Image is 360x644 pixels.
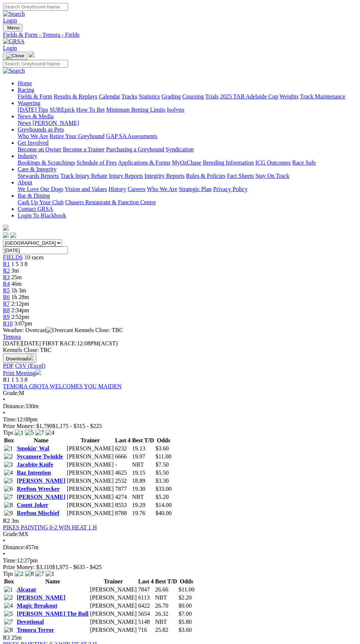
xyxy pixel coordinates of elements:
[4,619,13,625] img: 7
[213,186,248,192] a: Privacy Policy
[132,477,154,485] td: 18.89
[179,586,194,593] span: $11.00
[90,626,137,634] td: [PERSON_NAME]
[66,493,114,501] td: [PERSON_NAME]
[11,634,22,641] span: 25m
[3,294,10,300] a: R6
[4,494,13,500] img: 7
[3,410,5,416] span: •
[11,267,19,274] span: 3m
[3,254,23,260] a: FIELDS
[3,225,9,231] img: logo-grsa-white.png
[17,578,89,585] th: Name
[138,626,154,634] td: 716
[205,93,219,100] a: Trials
[3,383,122,389] a: TEMORA GBOTA WELCOMES YOU MAIDEN
[17,445,49,451] a: Smokin' Wal
[115,510,131,517] td: 8788
[14,320,32,327] span: 3:07pm
[155,486,172,492] span: $33.00
[66,461,114,468] td: [PERSON_NAME]
[17,594,65,601] a: [PERSON_NAME]
[66,510,114,517] td: [PERSON_NAME]
[3,340,41,346] span: [DATE]
[18,93,52,100] a: Fields & Form
[4,478,13,484] img: 5
[17,619,44,625] a: Devotional
[17,478,65,484] a: [PERSON_NAME]
[155,445,169,451] span: $3.60
[138,602,154,609] td: 6422
[255,159,291,166] a: ICG Outcomes
[4,578,14,584] span: Box
[17,586,36,593] a: Alcazar
[220,93,278,100] a: 2025 TAB Adelaide Cup
[4,469,13,476] img: 4
[54,93,97,100] a: Results & Replays
[25,429,34,436] img: 5
[3,274,10,280] a: R3
[179,627,192,633] span: $3.60
[178,578,195,585] th: Odds
[18,146,61,152] a: Become an Owner
[17,486,60,492] a: Reefton Wrecker
[162,93,181,100] a: Grading
[132,501,154,509] td: 19.29
[11,294,29,300] span: 1h 28m
[29,51,35,57] img: logo-grsa-white.png
[106,146,164,152] a: Purchasing a Greyhound
[127,186,145,192] a: Careers
[155,586,177,593] td: 26.66
[90,578,137,585] th: Trainer
[167,107,184,113] a: Isolynx
[18,199,64,205] a: Cash Up Your Club
[17,502,48,508] a: Count Joker
[132,445,154,452] td: 19.13
[15,571,24,577] img: 2
[3,423,357,429] div: Prize Money: $1,790
[132,453,154,460] td: 19.97
[179,594,192,601] span: $2.20
[11,274,22,280] span: 25m
[3,377,10,383] span: R1
[3,11,25,17] img: Search
[3,24,22,32] button: Toggle navigation
[106,107,165,113] a: Minimum Betting Limits
[35,429,44,436] img: 7
[108,186,126,192] a: History
[53,423,102,429] span: $1,175 - $315 - $225
[35,571,44,577] img: 7
[115,485,131,493] td: 7877
[3,363,357,369] div: Download
[115,493,131,501] td: 4274
[115,501,131,509] td: 8553
[132,437,154,444] th: Best T/D
[203,159,254,166] a: Breeding Information
[227,173,254,179] a: Fact Sheets
[139,93,160,100] a: Statistics
[3,544,25,550] span: Distance:
[292,159,316,166] a: Race Safe
[3,571,13,577] span: Tips
[115,469,131,476] td: 4625
[46,327,73,334] img: Overcast
[18,159,357,166] div: Industry
[3,634,10,641] span: R3
[255,173,289,179] a: Stay On Track
[3,531,357,537] div: MX
[63,146,105,152] a: Become a Trainer
[76,107,105,113] a: How To Bet
[3,327,75,333] span: Weather: Overcast
[3,363,14,369] a: PDF
[155,610,177,618] td: 26.32
[3,45,17,51] a: Login
[6,53,24,59] img: Close
[3,320,13,327] span: R10
[15,429,24,436] img: 1
[172,159,201,166] a: MyOzChase
[3,551,5,557] span: •
[18,153,37,159] a: Industry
